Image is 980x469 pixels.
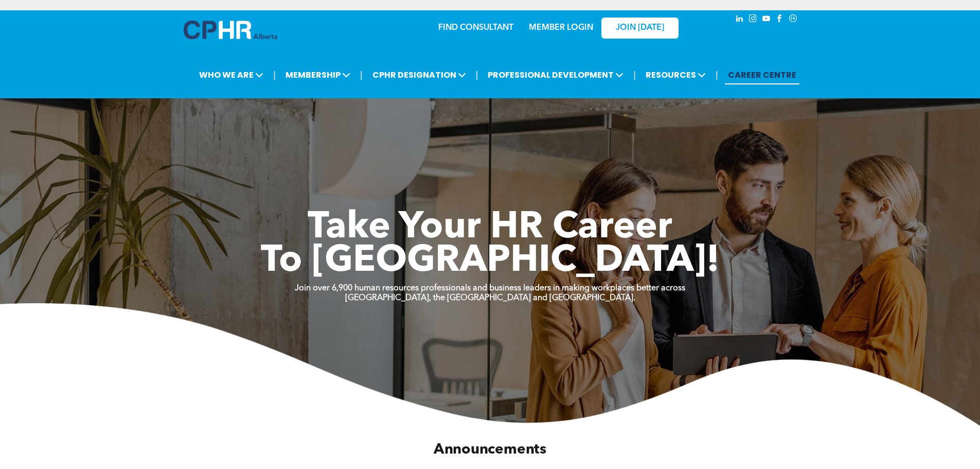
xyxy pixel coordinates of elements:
span: RESOURCES [643,65,709,84]
li: | [633,64,636,85]
span: Announcements [434,443,546,457]
li: | [476,64,478,85]
img: A blue and white logo for cp alberta [184,21,277,39]
a: CAREER CENTRE [725,65,799,84]
a: linkedin [734,13,745,27]
strong: Join over 6,900 human resources professionals and business leaders in making workplaces better ac... [295,284,685,292]
a: Social network [788,13,799,27]
li: | [716,64,718,85]
li: | [273,64,276,85]
a: instagram [747,13,759,27]
li: | [360,64,363,85]
span: WHO WE ARE [196,65,266,84]
a: MEMBER LOGIN [529,24,593,32]
a: facebook [774,13,786,27]
a: youtube [761,13,772,27]
span: MEMBERSHIP [282,65,353,84]
span: PROFESSIONAL DEVELOPMENT [485,65,627,84]
span: CPHR DESIGNATION [369,65,469,84]
strong: [GEOGRAPHIC_DATA], the [GEOGRAPHIC_DATA] and [GEOGRAPHIC_DATA]. [345,294,635,302]
span: Take Your HR Career [308,210,672,247]
span: JOIN [DATE] [616,23,664,33]
a: JOIN [DATE] [601,18,679,39]
span: To [GEOGRAPHIC_DATA]! [261,243,720,280]
a: FIND CONSULTANT [438,24,513,32]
